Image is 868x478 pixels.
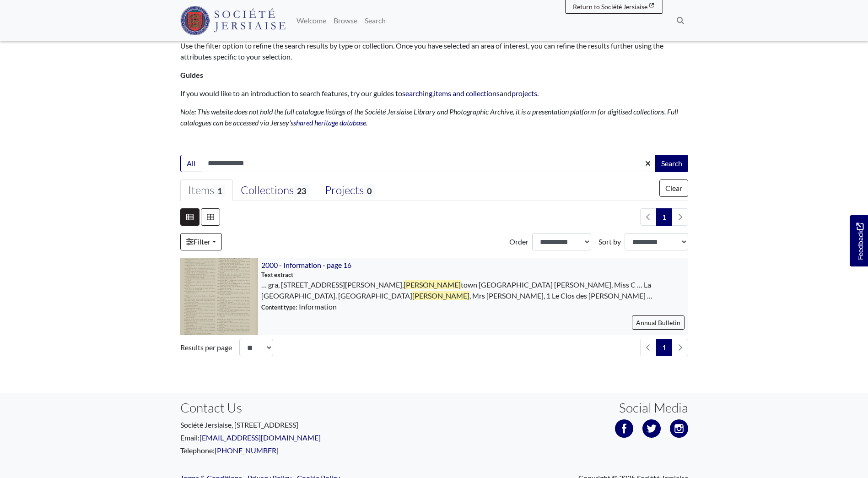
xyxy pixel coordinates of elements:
[261,304,296,311] span: Content type
[656,208,672,226] span: Goto page 1
[261,279,688,301] span: … gra, [STREET_ADDRESS][PERSON_NAME], town [GEOGRAPHIC_DATA] [PERSON_NAME], Miss C … La [GEOGRAPH...
[573,3,647,11] span: Return to Société Jersiaise
[512,89,537,98] a: projects
[293,11,330,30] a: Welcome
[434,89,500,98] a: items and collections
[330,11,361,30] a: Browse
[325,184,375,197] div: Projects
[412,291,469,300] span: [PERSON_NAME]
[850,215,868,266] a: Would you like to provide feedback?
[180,233,222,250] a: Filter
[509,236,528,247] label: Order
[402,89,432,98] a: searching
[261,261,351,269] a: 2000 - Information - page 16
[180,419,427,430] p: Société Jersiaise, [STREET_ADDRESS]
[180,342,232,353] label: Results per page
[180,400,427,416] h3: Contact Us
[180,88,688,99] p: If you would like to an introduction to search features, try our guides to , and .
[241,184,309,197] div: Collections
[655,155,688,172] button: Search
[619,400,688,416] h3: Social Media
[598,236,621,247] label: Sort by
[854,223,865,260] span: Feedback
[180,155,202,172] button: All
[180,71,203,79] strong: Guides
[180,40,688,62] p: Use the filter option to refine the search results by type or collection. Once you have selected ...
[261,301,337,312] span: : Information
[261,271,293,279] span: Text extract
[202,155,656,172] input: Enter one or more search terms...
[361,11,389,30] a: Search
[636,339,688,356] nav: pagination
[364,185,375,197] span: 0
[659,179,688,197] button: Clear
[180,107,678,127] em: Note: This website does not hold the full catalogue listings of the Société Jersiaise Library and...
[180,432,427,443] p: Email:
[180,6,286,35] img: Société Jersiaise
[294,185,309,197] span: 23
[640,208,657,226] li: Previous page
[640,339,657,356] li: Previous page
[199,433,321,442] a: [EMAIL_ADDRESS][DOMAIN_NAME]
[180,4,286,38] a: Société Jersiaise logo
[656,339,672,356] span: Goto page 1
[214,185,225,197] span: 1
[636,208,688,226] nav: pagination
[180,258,258,335] img: 2000 - Information - page 16
[215,446,279,455] a: [PHONE_NUMBER]
[180,445,427,456] p: Telephone:
[293,118,366,127] a: shared heritage database
[632,315,685,330] a: Annual Bulletin
[188,184,225,197] div: Items
[404,280,461,289] span: [PERSON_NAME]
